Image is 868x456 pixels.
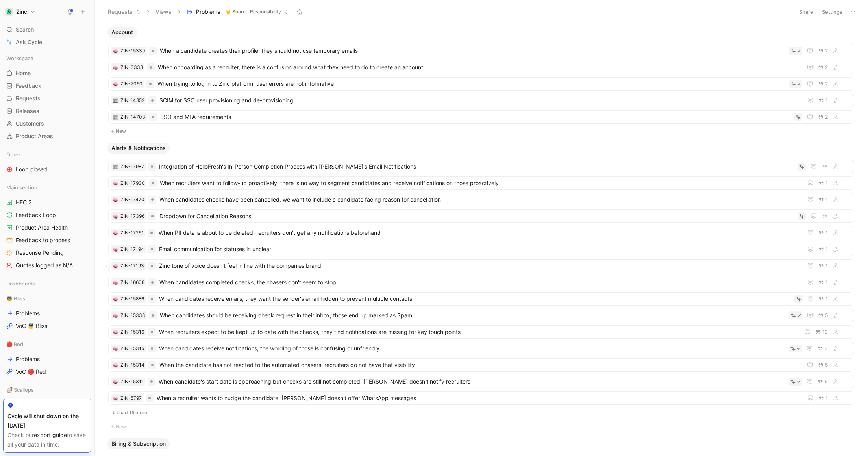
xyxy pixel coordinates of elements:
img: 🧠 [113,396,118,401]
div: Dashboards [3,278,91,289]
div: Cycle will shut down on the [DATE]. [7,412,87,430]
h1: Zinc [16,8,27,15]
a: 🧠ZIN-15339When a candidate creates their profile, they should not use temporary emails2 [108,44,854,57]
div: ZIN-15886 [120,295,144,303]
button: 🧠 [113,329,118,335]
button: 1 [817,228,829,237]
a: HEC 2 [3,196,91,208]
a: Customers [3,118,91,130]
a: Ask Cycle [3,36,91,48]
a: 🧠ZIN-17470When candidates checks have been cancelled, we want to include a candidate facing reaso... [108,193,854,206]
a: 🧠ZIN-15338When candidates should be receiving check request in their inbox, those end up marked a... [108,309,854,322]
button: 2 [816,113,829,121]
img: 🧠 [113,231,118,235]
span: 5 [825,313,828,318]
button: Alerts & Notifications [107,143,170,154]
button: 🧠 [113,379,118,384]
div: ZIN-15314 [120,361,144,369]
div: 📰 [113,98,118,103]
a: 🧠ZIN-17261When PII data is about to be deleted, recruiters don't get any notifications beforehand1 [108,226,854,239]
span: Search [16,25,34,34]
button: 1 [817,278,829,287]
div: Other [3,148,91,160]
button: Views [152,6,175,18]
div: 🔴 RedProblemsVoC 🔴 Red [3,338,91,378]
button: 1 [817,261,829,270]
button: 🧠 [113,395,118,401]
div: OtherLoop closed [3,148,91,175]
span: 1 [825,181,828,185]
button: 🧠 [113,197,118,202]
a: 🧠ZIN-17193Zinc tone of voice doesn't feel in line with the companies brand1 [108,259,854,272]
span: Feedback [16,82,41,90]
span: Problems [16,310,40,317]
div: Main section [3,182,91,193]
span: Loop closed [16,165,47,173]
a: Feedback to process [3,234,91,246]
span: Feedback Loop [16,211,56,219]
span: 1 [825,263,828,268]
span: 1 [825,247,828,252]
div: ZIN-5797 [120,394,142,402]
div: ZIN-17193 [120,262,144,270]
span: When candidates receive notifications, the wording of those is confusing or unfriendly [159,344,786,353]
span: When candidates completed checks, the chasers don't seem to stop [159,278,800,287]
div: 🧠 [113,230,118,235]
div: ZIN-17194 [120,245,144,253]
a: Requests [3,93,91,104]
span: 1 [825,98,828,103]
img: 📰 [113,98,118,103]
button: 1 [817,295,829,303]
div: ZIN-17261 [120,229,144,237]
img: 🧠 [113,280,118,285]
span: When a recruiter wants to nudge the candidate, [PERSON_NAME] doesn't offer WhatsApp messages [157,393,800,403]
div: ZIN-16608 [120,278,144,286]
span: Product Areas [16,132,53,140]
a: Response Pending [3,247,91,259]
span: Requests [16,95,41,102]
span: Integration of HelloFresh's In-Person Completion Process with [PERSON_NAME]'s Email Notifications [159,162,794,171]
a: 🧠ZIN-3338When onboarding as a recruiter, there is a confusion around what they need to do to crea... [108,61,854,74]
img: 📰 [113,165,118,169]
span: 🦪 Scallops [6,386,34,394]
button: Account [107,27,137,38]
span: 1 [825,197,828,202]
span: When candidate's start date is approaching but checks are still not completed, [PERSON_NAME] does... [159,377,786,386]
button: 🧠 [113,280,118,285]
a: Product Area Health [3,222,91,234]
button: 🧠 [113,296,118,302]
button: 🧠 [113,346,118,351]
div: 🧠 [113,81,118,87]
span: HEC 2 [16,198,31,206]
img: 📰 [113,115,118,120]
a: export guide [34,432,67,438]
a: 📰ZIN-14703SSO and MFA requirements2 [108,110,854,124]
button: 5 [816,361,829,369]
a: Problems [3,353,91,365]
button: 10 [814,328,829,336]
span: 👼 Bliss [6,295,25,302]
button: Share [796,6,817,17]
div: 🧠 [113,362,118,368]
button: 🧠 [113,313,118,318]
div: 🧠 [113,65,118,70]
div: 🧠 [113,263,118,269]
span: 1 [825,396,828,400]
div: 🧠 [113,180,118,186]
a: 🧠ZIN-15314When the candidate has not reacted to the automated chasers, recruiters do not have tha... [108,358,854,372]
button: Load 15 more [108,408,854,417]
img: 🧠 [113,297,118,302]
span: When PII data is about to be deleted, recruiters don't get any notifications beforehand [159,228,800,237]
div: 📰 [113,114,118,120]
span: Main section [6,184,37,191]
span: Problems [196,8,220,16]
div: ZIN-3338 [120,63,143,71]
button: Problems🤘 Shared Responsibility [183,6,292,18]
a: 🧠ZIN-2060When trying to log in to Zinc platform, user errors are not informative2 [108,77,854,91]
a: VoC 🔴 Red [3,366,91,378]
div: ZIN-15311 [120,378,144,386]
button: 🧠 [113,48,118,54]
